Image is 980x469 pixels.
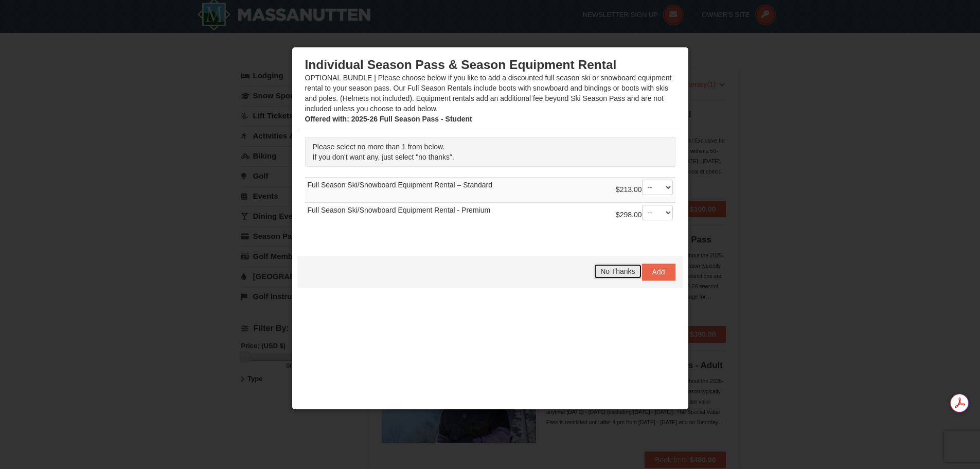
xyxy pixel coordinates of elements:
[305,115,347,123] span: Offered with
[616,180,673,200] div: $213.00
[642,264,675,280] button: Add
[305,57,675,73] h3: Individual Season Pass & Season Equipment Rental
[305,57,675,124] div: OPTIONAL BUNDLE | Please choose below if you like to add a discounted full season ski or snowboar...
[313,143,445,151] span: Please select no more than 1 from below.
[305,178,675,203] td: Full Season Ski/Snowboard Equipment Rental – Standard
[652,268,665,276] span: Add
[600,267,635,275] span: No Thanks
[313,153,454,161] span: If you don't want any, just select "no thanks".
[616,205,673,225] div: $298.00
[594,264,642,279] button: No Thanks
[305,115,472,123] strong: : 2025-26 Full Season Pass - Student
[305,203,675,228] td: Full Season Ski/Snowboard Equipment Rental - Premium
